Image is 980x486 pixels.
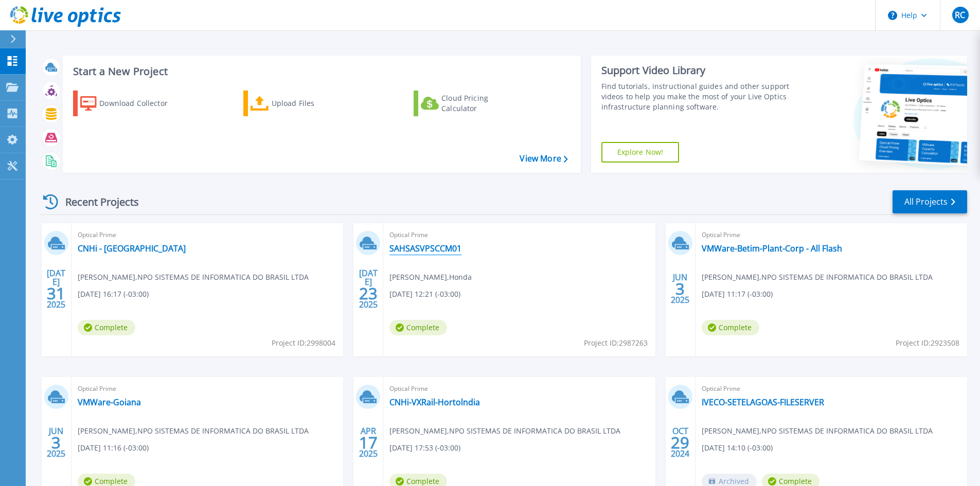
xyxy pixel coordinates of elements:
[243,91,358,116] a: Upload Files
[46,270,66,308] div: [DATE] 2025
[78,383,337,394] span: Optical Prime
[359,438,378,447] span: 17
[955,11,965,19] span: RC
[389,229,649,241] span: Optical Prime
[389,272,472,283] span: [PERSON_NAME] , Honda
[389,243,461,254] a: SAHSASVPSCCM01
[359,289,378,298] span: 23
[670,270,690,308] div: JUN 2025
[51,438,61,447] span: 3
[78,243,186,254] a: CNHi - [GEOGRAPHIC_DATA]
[389,320,447,335] span: Complete
[78,442,149,454] span: [DATE] 11:16 (-03:00)
[389,289,460,300] span: [DATE] 12:21 (-03:00)
[601,64,793,77] div: Support Video Library
[702,425,933,437] span: [PERSON_NAME] , NPO SISTEMAS DE INFORMATICA DO BRASIL LTDA
[78,272,309,283] span: [PERSON_NAME] , NPO SISTEMAS DE INFORMATICA DO BRASIL LTDA
[702,272,933,283] span: [PERSON_NAME] , NPO SISTEMAS DE INFORMATICA DO BRASIL LTDA
[893,190,967,213] a: All Projects
[702,442,773,454] span: [DATE] 14:10 (-03:00)
[99,93,182,114] div: Download Collector
[389,425,620,437] span: [PERSON_NAME] , NPO SISTEMAS DE INFORMATICA DO BRASIL LTDA
[40,189,153,214] div: Recent Projects
[702,320,759,335] span: Complete
[702,383,961,394] span: Optical Prime
[671,438,689,447] span: 29
[46,424,66,461] div: JUN 2025
[47,289,65,298] span: 31
[702,397,824,407] a: IVECO-SETELAGOAS-FILESERVER
[389,383,649,394] span: Optical Prime
[78,289,149,300] span: [DATE] 16:17 (-03:00)
[414,91,528,116] a: Cloud Pricing Calculator
[702,229,961,241] span: Optical Prime
[389,442,460,454] span: [DATE] 17:53 (-03:00)
[896,337,959,349] span: Project ID: 2923508
[601,142,680,163] a: Explore Now!
[78,320,135,335] span: Complete
[272,93,354,114] div: Upload Files
[359,424,378,461] div: APR 2025
[389,397,480,407] a: CNHi-VXRail-Hortolndia
[670,424,690,461] div: OCT 2024
[520,154,567,164] a: View More
[73,91,188,116] a: Download Collector
[78,425,309,437] span: [PERSON_NAME] , NPO SISTEMAS DE INFORMATICA DO BRASIL LTDA
[73,66,567,77] h3: Start a New Project
[702,289,773,300] span: [DATE] 11:17 (-03:00)
[601,81,793,112] div: Find tutorials, instructional guides and other support videos to help you make the most of your L...
[359,270,378,308] div: [DATE] 2025
[441,93,524,114] div: Cloud Pricing Calculator
[78,229,337,241] span: Optical Prime
[272,337,335,349] span: Project ID: 2998004
[78,397,141,407] a: VMWare-Goiana
[702,243,842,254] a: VMWare-Betim-Plant-Corp - All Flash
[584,337,648,349] span: Project ID: 2987263
[675,284,685,293] span: 3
